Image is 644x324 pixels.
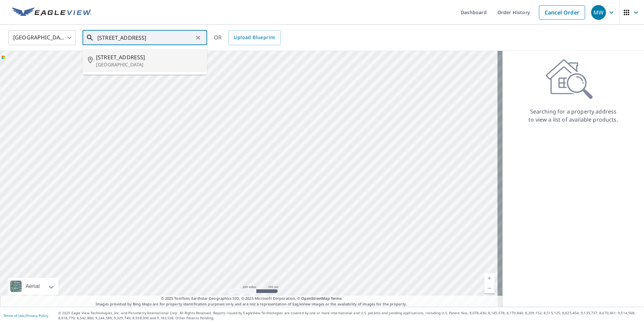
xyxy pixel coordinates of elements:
[301,296,329,301] a: OpenStreetMap
[96,61,202,68] p: [GEOGRAPHIC_DATA]
[484,283,494,293] a: Current Level 5, Zoom Out
[97,28,193,47] input: Search by address or latitude-longitude
[331,296,342,301] a: Terms
[24,278,42,295] div: Aerial
[3,313,24,318] a: Terms of Use
[528,107,618,124] p: Searching for a property address to view a list of available products.
[539,5,585,20] a: Cancel Order
[591,5,606,20] div: MW
[12,7,92,18] img: EV Logo
[193,33,203,42] button: Clear
[58,311,641,321] p: © 2025 Eagle View Technologies, Inc. and Pictometry International Corp. All Rights Reserved. Repo...
[161,296,342,301] span: © 2025 TomTom, Earthstar Geographics SIO, © 2025 Microsoft Corporation, ©
[96,53,202,61] span: [STREET_ADDRESS]
[8,278,58,295] div: Aerial
[234,33,275,42] span: Upload Blueprint
[214,30,281,45] div: OR
[484,273,494,283] a: Current Level 5, Zoom In
[26,313,48,318] a: Privacy Policy
[228,30,280,45] a: Upload Blueprint
[3,314,48,318] p: |
[8,28,76,47] div: [GEOGRAPHIC_DATA]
